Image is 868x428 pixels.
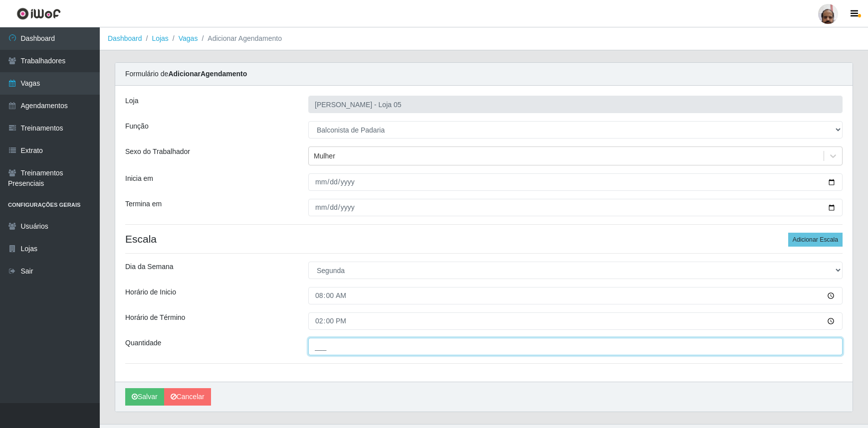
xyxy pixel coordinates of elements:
label: Sexo do Trabalhador [125,146,190,157]
a: Vagas [179,34,198,42]
label: Inicia em [125,173,153,184]
input: 00/00/0000 [308,199,843,216]
div: Mulher [314,151,335,161]
input: 00:00 [308,287,843,304]
label: Horário de Término [125,312,185,323]
div: Formulário de [115,63,853,86]
button: Salvar [125,388,164,406]
label: Horário de Inicio [125,287,176,297]
button: Adicionar Escala [788,233,843,247]
label: Quantidade [125,338,161,348]
label: Função [125,121,149,132]
label: Loja [125,96,138,106]
a: Cancelar [164,388,211,406]
img: CoreUI Logo [16,7,61,20]
strong: Adicionar Agendamento [168,70,247,78]
input: 00:00 [308,312,843,330]
h4: Escala [125,233,843,245]
a: Lojas [152,34,168,42]
a: Dashboard [108,34,142,42]
label: Termina em [125,199,162,209]
label: Dia da Semana [125,262,174,272]
nav: breadcrumb [100,27,868,50]
input: 00/00/0000 [308,173,843,191]
li: Adicionar Agendamento [198,33,282,44]
input: Informe a quantidade... [308,338,843,355]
